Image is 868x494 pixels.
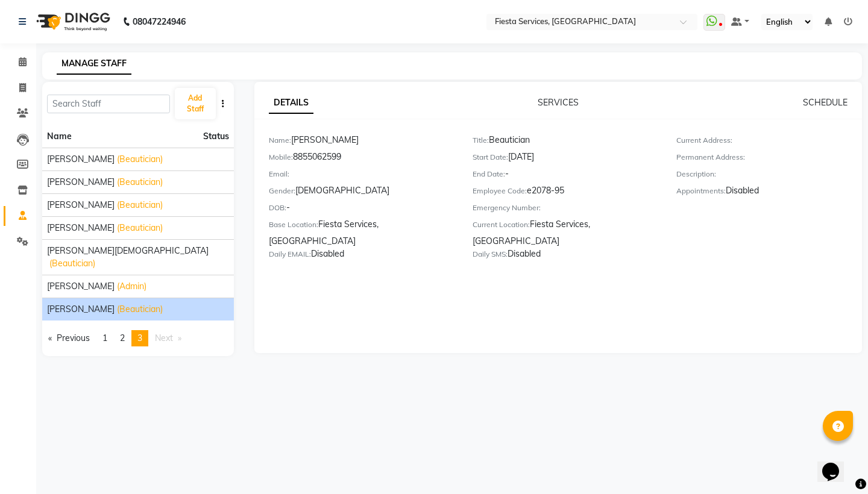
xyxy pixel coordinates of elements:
[155,333,173,343] span: Next
[269,151,454,167] div: 8855062599
[47,199,115,211] span: [PERSON_NAME]
[49,257,95,270] span: (Beautician)
[117,303,163,316] span: (Beautician)
[269,219,318,230] label: Base Location:
[269,92,313,114] a: DETAILS
[269,184,454,201] div: [DEMOGRAPHIC_DATA]
[473,219,530,230] label: Current Location:
[117,199,163,211] span: (Beautician)
[269,249,311,260] label: Daily EMAIL:
[803,97,848,108] a: SCHEDULE
[175,88,216,119] button: Add Staff
[676,184,862,201] div: Disabled
[137,333,142,343] span: 3
[473,134,658,151] div: Beautician
[473,151,658,167] div: [DATE]
[473,184,658,201] div: e2078-95
[57,53,131,75] a: MANAGE STAFF
[473,249,508,260] label: Daily SMS:
[47,153,115,166] span: [PERSON_NAME]
[473,218,658,248] div: Fiesta Services, [GEOGRAPHIC_DATA]
[473,167,658,184] div: -
[676,169,716,180] label: Description:
[269,201,454,218] div: -
[473,202,541,213] label: Emergency Number:
[538,97,579,108] a: SERVICES
[117,280,146,293] span: (Admin)
[269,135,291,146] label: Name:
[102,333,107,343] span: 1
[269,218,454,248] div: Fiesta Services, [GEOGRAPHIC_DATA]
[473,186,527,196] label: Employee Code:
[269,248,454,264] div: Disabled
[47,176,115,189] span: [PERSON_NAME]
[120,333,125,343] span: 2
[117,176,163,189] span: (Beautician)
[31,5,113,39] img: logo
[42,330,234,346] nav: Pagination
[47,95,170,113] input: Search Staff
[473,169,505,180] label: End Date:
[473,135,489,146] label: Title:
[117,153,163,166] span: (Beautician)
[47,303,115,316] span: [PERSON_NAME]
[676,135,732,146] label: Current Address:
[47,245,209,257] span: [PERSON_NAME][DEMOGRAPHIC_DATA]
[473,248,658,264] div: Disabled
[269,186,295,196] label: Gender:
[817,446,856,482] iframe: chat widget
[47,222,115,234] span: [PERSON_NAME]
[269,202,286,213] label: DOB:
[203,130,229,143] span: Status
[269,152,293,163] label: Mobile:
[117,222,163,234] span: (Beautician)
[133,5,186,39] b: 08047224946
[676,186,726,196] label: Appointments:
[42,330,96,346] a: Previous
[473,152,508,163] label: Start Date:
[269,169,289,180] label: Email:
[47,131,72,142] span: Name
[676,152,745,163] label: Permanent Address:
[269,134,454,151] div: [PERSON_NAME]
[47,280,115,293] span: [PERSON_NAME]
